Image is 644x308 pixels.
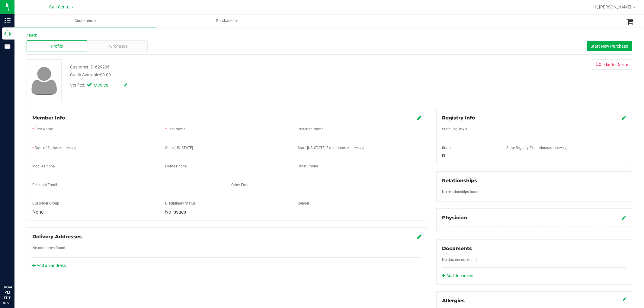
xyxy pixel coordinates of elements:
[5,43,11,49] inline-svg: Reports
[592,59,632,70] button: Flagto Delete
[343,146,364,150] span: (MM/DD/YYYY)
[28,65,60,96] img: user-icon.png
[94,82,118,89] span: Medical
[14,18,156,24] span: Customers
[107,43,127,49] span: Purchases
[587,41,632,51] button: Start New Purchase
[32,234,82,240] span: Delivery Addresses
[5,30,11,37] inline-svg: Call Center
[156,18,297,24] span: Purchases
[165,145,193,151] label: State [US_STATE]
[442,126,469,132] label: State Registry ID
[27,33,37,37] a: Back
[3,301,12,305] p: 09/28
[442,178,477,183] span: Relationships
[51,43,63,49] span: Profile
[298,164,318,169] label: Other Phone
[442,273,477,279] a: Add document
[298,126,323,132] label: Preferred Name
[165,209,186,215] span: No Issues
[3,284,12,301] p: 04:44 PM EDT
[32,209,43,215] span: None
[100,72,111,77] span: $0.00
[6,260,24,278] iframe: Resource center
[442,189,480,195] label: No relationships found.
[298,201,309,206] label: Gender
[298,145,364,151] label: State [US_STATE] Expiration
[14,14,156,27] a: Customers
[35,126,53,132] label: First Name
[49,5,71,10] span: Call Center
[70,64,110,70] div: Customer ID: 629206
[165,164,187,169] label: Home Phone
[591,44,628,49] span: Start New Purchase
[18,259,25,266] iframe: Resource center unread badge
[32,201,59,206] label: Customer Group
[231,182,250,188] label: Other Email
[70,72,368,78] div: Credit Available:
[593,5,633,9] span: Hi, [PERSON_NAME]!
[32,245,65,251] label: No addresses found
[506,145,567,151] label: State Registry Expiration
[32,164,55,169] label: Mobile Phone
[32,263,66,268] a: Add an address
[35,145,76,151] label: Date of Birth
[168,126,185,132] label: Last Name
[437,145,502,151] div: State
[437,153,502,159] div: FL
[165,201,196,206] label: Disciplinary Status
[442,246,472,251] span: Documents
[70,82,127,89] div: Verified:
[442,215,467,221] span: Physician
[442,258,478,262] span: No documents found.
[55,146,76,150] span: (MM/DD/YYYY)
[156,14,298,27] a: Purchases
[442,298,465,303] span: Allergies
[546,146,567,150] span: (MM/DD/YYYY)
[442,115,475,121] span: Registry Info
[5,17,11,24] inline-svg: Inventory
[32,115,65,121] span: Member Info
[32,182,57,188] label: Personal Email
